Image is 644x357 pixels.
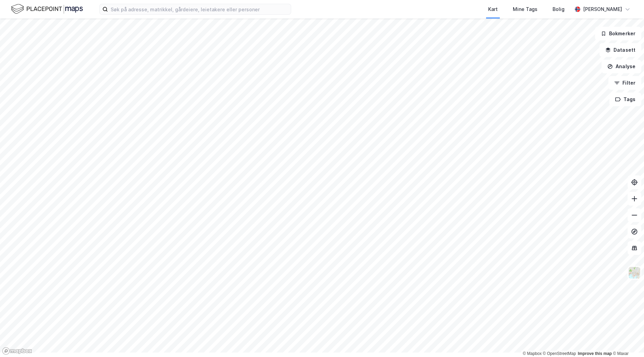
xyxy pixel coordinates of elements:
div: [PERSON_NAME] [583,5,622,13]
a: Mapbox homepage [2,347,32,355]
iframe: Chat Widget [610,324,644,357]
div: Mine Tags [513,5,537,13]
button: Analyse [602,60,641,73]
div: Kart [488,5,498,13]
button: Tags [609,93,641,106]
div: Bolig [553,5,565,13]
img: Z [628,266,641,279]
button: Filter [608,76,641,90]
input: Søk på adresse, matrikkel, gårdeiere, leietakere eller personer [108,4,291,14]
a: Mapbox [523,351,542,356]
button: Datasett [599,43,641,57]
a: Improve this map [578,351,612,356]
img: logo.f888ab2527a4732fd821a326f86c7f29.svg [11,3,83,15]
a: OpenStreetMap [543,351,576,356]
button: Bokmerker [595,27,641,40]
